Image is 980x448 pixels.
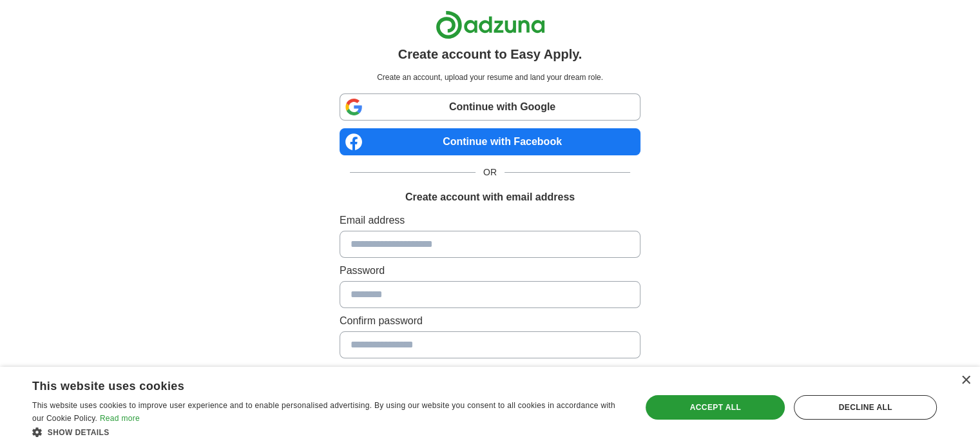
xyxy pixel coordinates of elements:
[405,190,575,205] h1: Create account with email address
[476,166,504,179] span: OR
[342,72,638,83] p: Create an account, upload your resume and land your dream role.
[340,313,640,329] label: Confirm password
[340,128,640,155] a: Continue with Facebook
[32,425,623,438] div: Show details
[398,44,582,64] h1: Create account to Easy Apply.
[340,263,640,278] label: Password
[340,93,640,121] a: Continue with Google
[32,401,615,423] span: This website uses cookies to improve user experience and to enable personalised advertising. By u...
[100,414,140,423] a: Read more, opens a new window
[340,213,640,228] label: Email address
[48,428,110,437] span: Show details
[794,395,937,420] div: Decline all
[32,375,591,394] div: This website uses cookies
[436,10,545,39] img: Adzuna logo
[961,376,970,385] div: Close
[646,395,785,420] div: Accept all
